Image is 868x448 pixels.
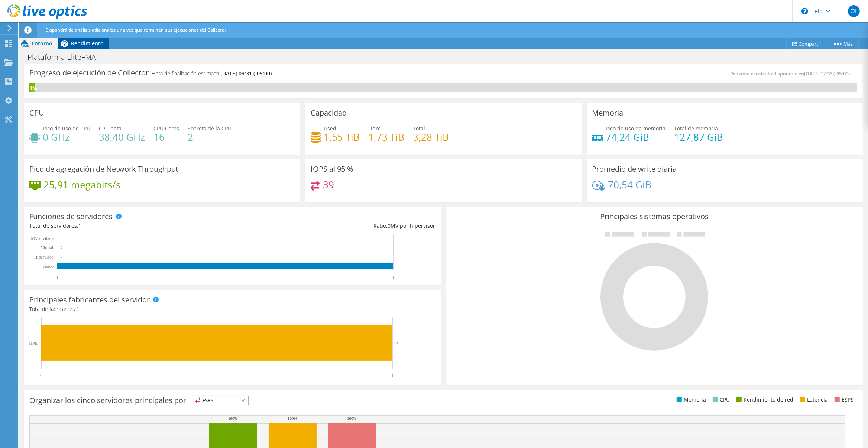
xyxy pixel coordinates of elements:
[675,396,706,404] li: Memoria
[592,165,677,173] h3: Promedio de write diaria
[413,125,425,132] span: Total
[29,212,113,221] h3: Funciones de servidores
[29,165,178,173] h3: Pico de agregación de Network Throughput
[152,69,272,78] h4: Hora de finalización estimada:
[368,125,381,132] span: Libre
[43,264,54,269] tspan: Físico
[674,133,723,141] h4: 127,87 GiB
[798,396,828,404] li: Latencia
[32,40,52,47] span: Entorno
[288,416,297,421] text: 100%
[220,70,272,77] span: [DATE] 09:31 (-05:00)
[61,236,62,240] text: 0
[29,84,35,92] div: 1%
[188,125,231,132] span: Sockets de la CPU
[735,396,793,404] li: Rendimiento de red
[730,70,854,77] span: Próximo recálculo disponible en
[76,305,79,312] span: 1
[29,296,150,304] h3: Principales fabricantes del servidor
[29,305,435,313] h4: Total de fabricantes:
[71,40,104,47] span: Rendimiento
[99,133,145,141] h4: 38,40 GHz
[592,109,624,117] h3: Memoria
[848,5,860,17] span: OI
[674,125,718,132] span: Total de memoria
[392,275,395,280] text: 1
[43,133,90,141] h4: 0 GHz
[40,373,42,378] text: 0
[324,133,360,141] h4: 1,55 TiB
[311,109,347,117] h3: Capacidad
[608,181,651,189] h4: 70,54 GiB
[451,212,857,221] h3: Principales sistemas operativos
[228,416,238,421] text: 100%
[396,341,398,345] text: 1
[711,396,730,404] li: CPU
[29,109,44,117] h3: CPU
[153,125,179,132] span: CPU Cores
[45,27,227,33] span: Dispondrá de análisis adicionales una vez que terminen sus ejecuciones del Collector.
[827,38,859,49] a: Más
[391,373,393,378] text: 1
[324,125,336,132] span: Used
[801,8,808,14] svg: \n
[188,133,231,141] h4: 2
[232,222,435,230] div: Ratio: MV por hipervisor
[29,341,38,346] text: HPE
[368,133,404,141] h4: 1,73 TiB
[61,255,62,259] text: 0
[833,396,854,404] li: ESPS
[29,222,232,230] div: Total de servidores:
[606,125,666,132] span: Pico de uso de memoria
[388,222,391,229] span: 0
[56,275,58,280] text: 0
[43,125,90,132] span: Pico de uso de CPU
[34,254,53,260] text: Hipervisor
[323,181,334,189] h4: 39
[786,38,827,49] a: Compartir
[99,125,122,132] span: CPU neta
[61,246,62,249] text: 0
[31,236,54,241] text: MV invitada
[606,133,666,141] h4: 74,24 GiB
[397,264,399,268] text: 1
[24,53,107,61] h1: Plataforma EliteFMA
[347,416,357,421] text: 100%
[41,245,54,250] text: Virtual
[804,70,850,77] span: [DATE] 17:36 (-05:00)
[153,133,179,141] h4: 16
[78,222,81,229] span: 1
[311,165,353,173] h3: IOPS al 95 %
[193,396,248,405] span: ESPS
[413,133,449,141] h4: 3,28 TiB
[43,181,120,189] h4: 25,91 megabits/s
